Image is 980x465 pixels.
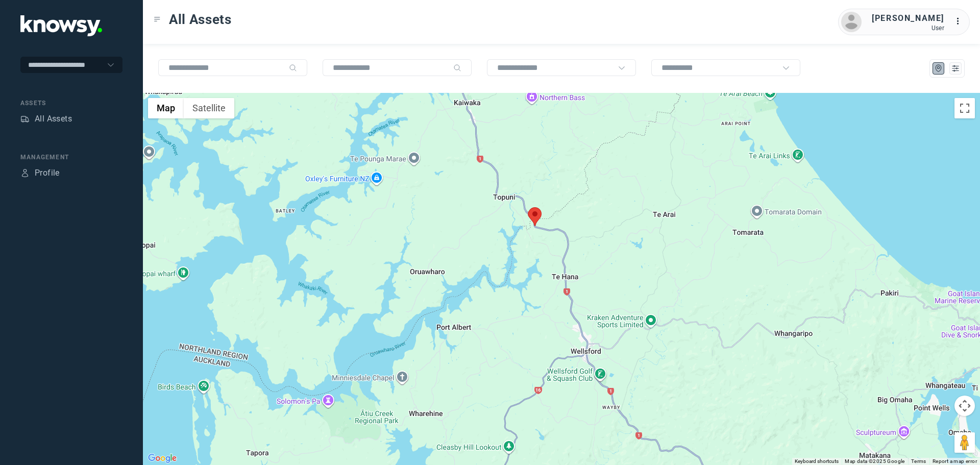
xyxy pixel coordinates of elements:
a: Terms [911,458,926,464]
div: List [951,64,960,73]
img: avatar.png [841,12,862,32]
div: Search [453,64,461,72]
div: : [954,15,967,29]
img: Application Logo [20,15,102,36]
button: Show satellite imagery [184,98,234,118]
button: Drag Pegman onto the map to open Street View [954,432,975,453]
button: Show street map [148,98,184,118]
div: Search [289,64,297,72]
div: Toggle Menu [154,16,161,23]
div: Assets [20,99,122,108]
div: User [872,25,944,32]
div: [PERSON_NAME] [872,12,944,25]
button: Map camera controls [954,396,975,416]
tspan: ... [955,17,965,25]
button: Keyboard shortcuts [795,458,839,465]
a: AssetsAll Assets [20,113,72,125]
div: All Assets [35,113,72,125]
span: Map data ©2025 Google [845,458,904,464]
div: Management [20,153,122,162]
div: : [954,15,967,28]
a: ProfileProfile [20,167,60,179]
button: Toggle fullscreen view [954,98,975,118]
a: Report a map error [933,458,977,464]
div: Map [934,64,943,73]
div: Assets [20,114,30,124]
span: All Assets [169,10,232,29]
div: Profile [20,168,30,178]
a: Open this area in Google Maps (opens a new window) [145,452,179,465]
div: Profile [35,167,60,179]
img: Google [145,452,179,465]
